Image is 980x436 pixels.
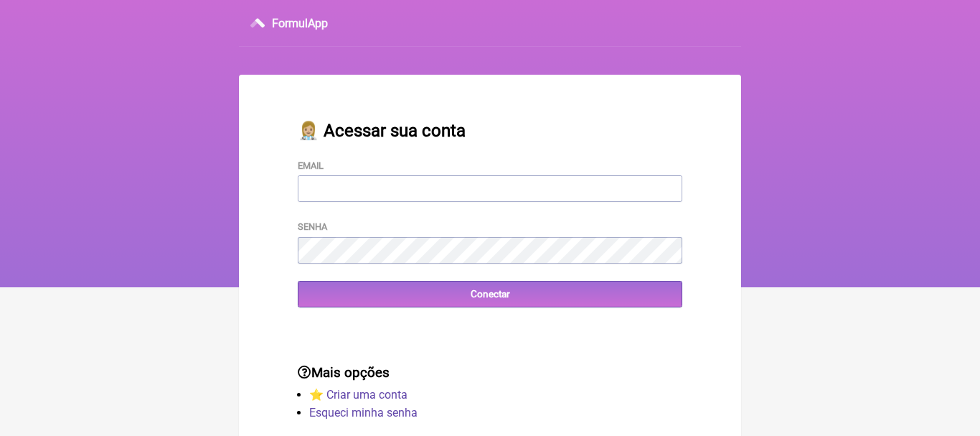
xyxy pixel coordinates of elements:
h3: Mais opções [298,365,682,381]
a: ⭐️ Criar uma conta [309,388,407,402]
h2: 👩🏼‍⚕️ Acessar sua conta [298,121,682,141]
h3: FormulApp [272,17,328,30]
label: Email [298,160,324,171]
label: Senha [298,221,327,232]
input: Conectar [298,281,682,307]
a: Esqueci minha senha [309,406,418,419]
